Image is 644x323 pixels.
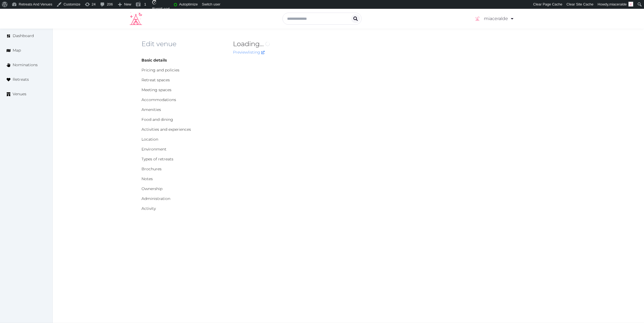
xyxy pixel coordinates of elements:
a: miaceralde [474,11,514,26]
span: 1 [144,2,146,6]
span: Venues [13,91,26,97]
a: Location [141,137,158,142]
a: Preview listing [233,50,265,55]
a: Retreat spaces [141,77,170,82]
a: Meeting spaces [141,87,171,92]
a: Amenities [141,107,161,112]
a: Environment [141,147,166,152]
h2: Loading... [233,40,473,48]
span: Map [13,48,21,53]
span: Dashboard [13,33,34,39]
span: miaceralde [609,2,627,6]
a: Activity [141,206,156,211]
a: Basic details [141,58,167,63]
h2: Edit venue [141,40,224,48]
a: Administration [141,196,170,201]
a: Food and dining [141,117,173,122]
a: Activities and experiences [141,127,191,132]
a: Brochures [141,166,162,171]
span: Clear Site Cache [567,2,593,6]
a: Pricing and policies [141,68,179,73]
span: Clear Page Cache [533,2,562,6]
span: Nominations [13,62,38,68]
a: Notes [141,176,153,181]
a: Ownership [141,186,162,191]
a: Accommodations [141,97,176,102]
span: Retreats [13,77,29,82]
a: Types of retreats [141,157,173,161]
